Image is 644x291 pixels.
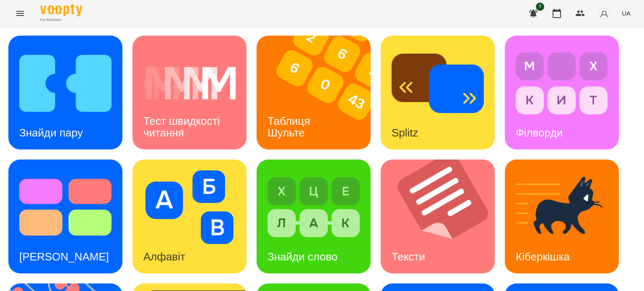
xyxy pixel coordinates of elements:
[143,250,185,263] h3: Алфавіт
[267,170,360,244] img: Знайди слово
[381,160,505,273] img: Тексти
[8,160,122,273] a: Тест Струпа[PERSON_NAME]
[516,46,608,120] img: Філворди
[132,36,247,149] a: Тест швидкості читанняТест швидкості читання
[598,8,610,19] img: avatar_s.png
[516,170,608,244] img: Кіберкішка
[19,46,112,120] img: Знайди пару
[19,170,112,244] img: Тест Струпа
[19,126,83,139] h3: Знайди пару
[381,160,495,273] a: ТекстиТексти
[19,250,109,263] h3: [PERSON_NAME]
[40,4,82,16] img: Voopty Logo
[267,250,338,263] h3: Знайди слово
[392,46,484,120] img: Splitz
[505,160,619,273] a: КіберкішкаКіберкішка
[516,250,570,263] h3: Кіберкішка
[257,36,371,149] a: Таблиця ШультеТаблиця Шульте
[10,3,30,23] button: Menu
[143,115,223,139] h3: Тест швидкості читання
[392,250,425,263] h3: Тексти
[257,36,381,149] img: Таблиця Шульте
[622,9,631,18] span: UA
[536,3,544,11] span: 1
[267,115,313,139] h3: Таблиця Шульте
[392,126,418,139] h3: Splitz
[618,5,634,21] button: UA
[381,36,495,149] a: SplitzSplitz
[40,17,82,23] span: For Business
[132,160,247,273] a: АлфавітАлфавіт
[143,46,236,120] img: Тест швидкості читання
[8,36,122,149] a: Знайди паруЗнайди пару
[143,170,236,244] img: Алфавіт
[257,160,371,273] a: Знайди словоЗнайди слово
[516,126,563,139] h3: Філворди
[505,36,619,149] a: ФілвордиФілворди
